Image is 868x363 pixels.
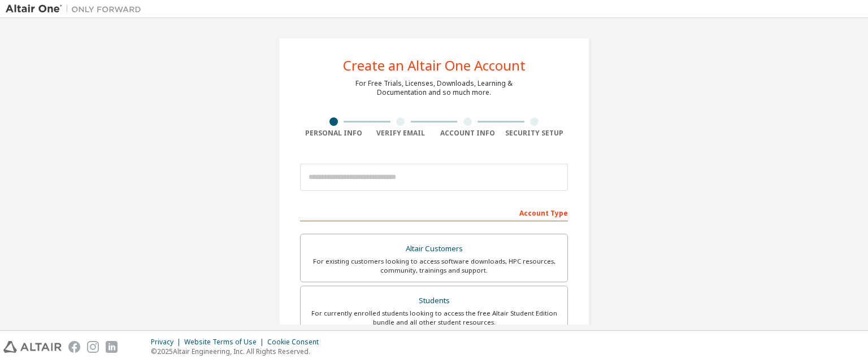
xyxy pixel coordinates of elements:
div: Security Setup [501,129,568,138]
div: Verify Email [367,129,435,138]
div: Personal Info [300,129,367,138]
div: Website Terms of Use [184,338,267,347]
div: For currently enrolled students looking to access the free Altair Student Edition bundle and all ... [307,309,561,327]
img: facebook.svg [68,341,80,353]
img: altair_logo.svg [3,341,62,353]
div: For Free Trials, Licenses, Downloads, Learning & Documentation and so much more. [355,79,513,97]
div: Privacy [151,338,184,347]
p: © 2025 Altair Engineering, Inc. All Rights Reserved. [151,347,325,356]
div: Altair Customers [307,241,561,257]
img: instagram.svg [87,341,99,353]
div: For existing customers looking to access software downloads, HPC resources, community, trainings ... [307,257,561,275]
div: Account Type [300,203,568,221]
div: Cookie Consent [267,338,325,347]
div: Students [307,293,561,309]
div: Account Info [434,129,501,138]
div: Create an Altair One Account [343,59,526,72]
img: Altair One [6,3,147,15]
img: linkedin.svg [106,341,118,353]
